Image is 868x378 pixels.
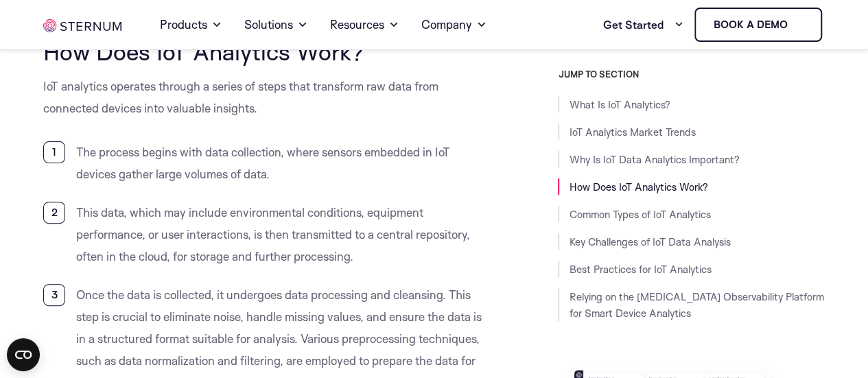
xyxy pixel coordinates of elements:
a: Common Types of IoT Analytics [569,208,710,221]
span: How Does IoT Analytics Work? [43,37,364,66]
h3: JUMP TO SECTION [558,69,824,80]
a: Relying on the [MEDICAL_DATA] Observability Platform for Smart Device Analytics [569,290,823,320]
img: sternum iot [43,19,121,32]
a: Best Practices for IoT Analytics [569,263,711,276]
a: Key Challenges of IoT Data Analysis [569,235,730,248]
a: Book a demo [694,8,822,42]
button: Open CMP widget [7,338,40,371]
a: Why Is IoT Data Analytics Important? [569,153,739,166]
a: IoT Analytics Market Trends [569,126,695,139]
img: sternum iot [793,19,804,30]
span: IoT analytics operates through a series of steps that transform raw data from connected devices i... [43,79,438,115]
a: What Is IoT Analytics? [569,98,670,111]
span: This data, which may include environmental conditions, equipment performance, or user interaction... [76,205,470,263]
span: The process begins with data collection, where sensors embedded in IoT devices gather large volum... [76,145,450,181]
a: Get Started [602,11,683,38]
a: How Does IoT Analytics Work? [569,180,707,193]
